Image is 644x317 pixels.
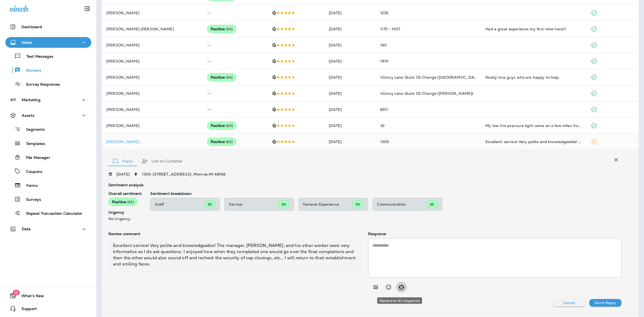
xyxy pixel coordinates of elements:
[229,202,278,206] p: Service
[589,299,621,307] button: Send Reply
[5,303,91,314] button: Support
[5,180,91,191] button: Forms
[21,82,60,87] p: Survey Responses
[106,140,199,144] div: Click to view Customer Drawer
[5,78,91,90] button: Survey Responses
[106,75,199,79] p: [PERSON_NAME]
[21,169,42,174] p: Coupons
[108,198,137,206] div: Positive
[5,94,91,105] button: Marketing
[485,26,582,32] div: Had a great experience my first time here!!!
[21,211,82,216] p: Repeat Transaction Calculator
[226,140,233,144] span: ( 92 )
[553,299,585,307] button: Cancel
[106,43,199,47] p: [PERSON_NAME]
[150,191,621,196] p: Sentiment breakdown
[207,73,236,81] div: Positive
[21,127,45,133] p: Segments
[80,3,95,14] button: Collapse Sidebar
[108,183,621,187] p: Sentiment analysis
[208,202,212,207] span: 95
[485,75,582,80] div: Really nice guys who are happy to help.
[108,151,137,171] button: Reply
[5,152,91,163] button: File Manager
[324,5,376,21] td: [DATE]
[380,139,389,144] span: 1305
[370,282,381,293] button: Add in a premade template
[22,227,31,231] p: Data
[226,27,233,31] span: ( 95 )
[383,282,394,293] button: Select an emoji
[108,232,362,236] p: Review comment
[21,141,45,147] p: Templates
[22,40,32,45] p: Inbox
[5,21,91,32] button: Dashboard
[108,217,142,221] p: No Urgency
[324,85,376,101] td: [DATE]
[21,68,41,73] p: Reviews
[22,98,41,102] p: Marketing
[303,202,352,206] p: General Experience
[380,107,388,112] span: 8511
[207,122,236,130] div: Positive
[108,210,142,214] p: Urgency
[137,151,187,171] button: Link to Customer
[5,166,91,177] button: Coupons
[21,197,41,202] p: Surveys
[203,5,268,21] td: --
[207,25,236,33] div: Positive
[203,37,268,53] td: --
[485,139,582,144] div: Excellent service! Very polite and knowledgeable! The manager, James, and his other worker were v...
[324,69,376,85] td: [DATE]
[203,53,268,69] td: --
[21,54,53,59] p: Text Messages
[5,224,91,234] button: Data
[203,101,268,118] td: --
[108,191,142,196] p: Overall sentiment
[106,91,199,96] p: [PERSON_NAME]
[116,172,130,176] p: [DATE]
[485,123,582,128] div: My low tire pressure light came on a few miles from there. It is a half of block from my house so...
[106,107,199,112] p: [PERSON_NAME]
[16,307,37,313] span: Support
[396,282,407,293] button: Generate AI response
[226,75,233,80] span: ( 85 )
[5,37,91,48] button: Inbox
[380,10,389,15] span: 1235
[281,202,286,207] span: 90
[108,238,362,272] div: Excellent service! Very polite and knowledgeable! The manager, [PERSON_NAME], and his other worke...
[106,11,199,15] p: [PERSON_NAME]
[380,43,387,48] span: 160
[380,75,482,80] span: Victory Lane Quick Oil Change ([GEOGRAPHIC_DATA])
[106,27,199,31] p: [PERSON_NAME] [PERSON_NAME]
[380,123,385,128] span: 32
[380,59,389,64] span: 1910
[324,21,376,37] td: [DATE]
[5,207,91,219] button: Repeat Transaction Calculator
[106,123,199,128] p: [PERSON_NAME]
[324,134,376,150] td: [DATE]
[127,200,134,204] span: ( 92 )
[563,301,575,305] p: Cancel
[5,50,91,62] button: Text Messages
[5,123,91,135] button: Segments
[22,113,34,118] p: Assets
[430,202,434,207] span: 85
[226,123,233,128] span: ( 80 )
[356,202,360,207] span: 90
[324,101,376,118] td: [DATE]
[324,37,376,53] td: [DATE]
[21,155,50,161] p: File Manager
[12,290,20,295] span: 19
[155,202,204,206] p: Staff
[5,194,91,205] button: Surveys
[207,138,236,146] div: Positive
[5,64,91,76] button: Reviews
[106,140,199,144] p: [PERSON_NAME]
[377,202,426,206] p: Communication
[5,110,91,121] button: Assets
[377,297,422,304] div: Generate AI response
[16,294,44,300] span: What's New
[21,183,38,188] p: Forms
[380,27,401,31] span: 1175 - HIST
